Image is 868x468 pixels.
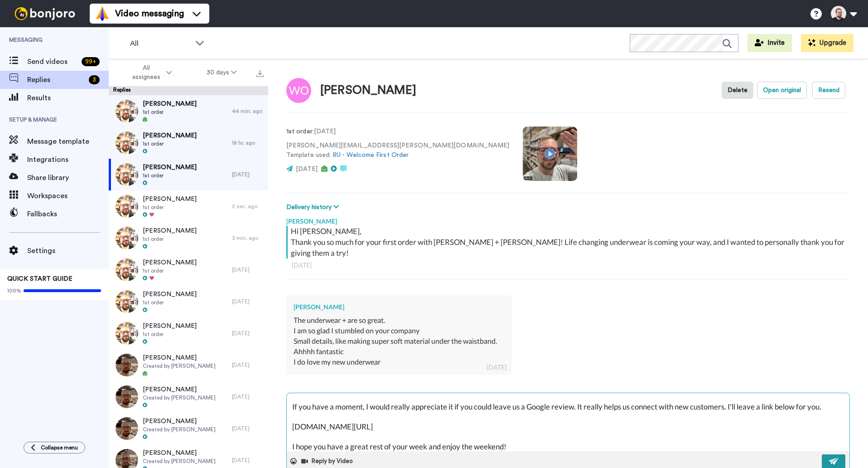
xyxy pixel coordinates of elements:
span: Created by [PERSON_NAME] [143,362,216,370]
span: 1st order [143,267,197,274]
img: efa524da-70a9-41f2-aa42-4cb2d5cfdec7-thumb.jpg [116,290,138,313]
div: [DATE] [232,457,264,464]
p: : [DATE] [286,127,509,136]
span: 1st order [143,299,197,306]
span: Created by [PERSON_NAME] [143,426,216,433]
div: 18 hr. ago [232,139,264,146]
span: 1st order [143,204,197,211]
span: QUICK START GUIDE [7,276,72,282]
div: [DATE] [232,425,264,432]
button: Reply by Video [300,454,356,468]
div: [DATE] [232,330,264,337]
button: Delete [722,82,753,99]
img: export.svg [256,70,264,77]
div: The underwear + are so great. I am so glad I stumbled on your company Small details, like making ... [294,315,505,356]
span: [PERSON_NAME] [143,163,197,172]
span: [PERSON_NAME] [143,131,197,140]
a: [PERSON_NAME]1st order[DATE] [109,286,268,317]
span: Send videos [27,56,78,67]
a: [PERSON_NAME]1st order2 sec. ago [109,190,268,222]
div: 2 sec. ago [232,203,264,210]
button: Upgrade [801,34,854,52]
div: I do love my new underwear [294,357,505,367]
span: Video messaging [115,7,184,20]
img: efa524da-70a9-41f2-aa42-4cb2d5cfdec7-thumb.jpg [116,258,138,281]
a: [PERSON_NAME]Created by [PERSON_NAME][DATE] [109,413,268,444]
span: Results [27,93,109,103]
span: 100% [7,287,21,294]
span: All assignees [128,63,164,82]
span: [PERSON_NAME] [143,448,216,458]
div: [DATE] [232,266,264,273]
span: Collapse menu [41,444,78,451]
a: [PERSON_NAME]1st order3 min. ago [109,222,268,254]
a: [PERSON_NAME]1st order[DATE] [109,317,268,349]
button: Export all results that match these filters now. [254,66,266,79]
a: RU - Welcome First Order [333,152,409,158]
span: Fallbacks [27,209,109,219]
img: efa524da-70a9-41f2-aa42-4cb2d5cfdec7-thumb.jpg [116,132,138,154]
button: Collapse menu [24,442,85,453]
div: 3 [89,75,100,84]
span: 1st order [143,331,197,338]
img: efa524da-70a9-41f2-aa42-4cb2d5cfdec7-thumb.jpg [116,100,138,122]
img: 2b468c78-32b4-496f-8190-fe05fb829b56-thumb.jpg [116,354,138,376]
img: vm-color.svg [95,6,110,21]
img: efa524da-70a9-41f2-aa42-4cb2d5cfdec7-thumb.jpg [116,163,138,186]
img: efa524da-70a9-41f2-aa42-4cb2d5cfdec7-thumb.jpg [116,227,138,249]
div: [PERSON_NAME] [286,212,850,226]
div: [DATE] [292,261,844,270]
span: [PERSON_NAME] [143,385,216,394]
a: [PERSON_NAME]1st order44 min. ago [109,95,268,127]
span: [PERSON_NAME] [143,322,197,331]
button: 30 days [189,64,254,81]
img: 2b468c78-32b4-496f-8190-fe05fb829b56-thumb.jpg [116,417,138,440]
div: [DATE] [487,363,506,372]
div: [PERSON_NAME] [320,84,416,97]
img: send-white.svg [829,458,839,465]
a: [PERSON_NAME]Created by [PERSON_NAME][DATE] [109,381,268,413]
span: [DATE] [296,166,318,172]
span: 1st order [143,235,197,243]
span: Message template [27,136,109,147]
div: Replies [109,86,268,95]
span: 1st order [143,172,197,179]
a: [PERSON_NAME]1st order18 hr. ago [109,127,268,159]
span: Created by [PERSON_NAME] [143,394,216,401]
a: [PERSON_NAME]Created by [PERSON_NAME][DATE] [109,349,268,381]
a: [PERSON_NAME]1st order[DATE] [109,254,268,286]
span: [PERSON_NAME] [143,195,197,204]
span: [PERSON_NAME] [143,226,197,235]
a: [PERSON_NAME]1st order[DATE] [109,159,268,190]
img: efa524da-70a9-41f2-aa42-4cb2d5cfdec7-thumb.jpg [116,195,138,218]
div: 99 + [82,57,100,66]
span: Share library [27,172,109,183]
div: [DATE] [232,171,264,178]
img: Image of Wendy Ospina [286,78,311,103]
span: 1st order [143,108,197,116]
span: Settings [27,245,109,256]
img: bj-logo-header-white.svg [11,7,79,20]
button: Open original [757,82,807,99]
span: Replies [27,74,85,85]
div: [DATE] [232,298,264,305]
span: [PERSON_NAME] [143,353,216,362]
span: [PERSON_NAME] [143,99,197,108]
div: [DATE] [232,361,264,369]
p: [PERSON_NAME][EMAIL_ADDRESS][PERSON_NAME][DOMAIN_NAME] Template used: [286,141,509,160]
button: Resend [812,82,845,99]
div: [DATE] [232,393,264,400]
div: Hi [PERSON_NAME], Thank you so much for your first order with [PERSON_NAME] + [PERSON_NAME]! Life... [291,226,848,258]
span: All [130,38,191,49]
button: Delivery history [286,202,342,212]
textarea: Hey [PERSON_NAME], I'm so happy to hear you're loving the underwear and appreciating the small de... [287,393,849,451]
span: [PERSON_NAME] [143,258,197,267]
button: All assignees [111,60,189,85]
span: 1st order [143,140,197,147]
button: Invite [747,34,792,52]
div: 44 min. ago [232,107,264,115]
img: 2b468c78-32b4-496f-8190-fe05fb829b56-thumb.jpg [116,385,138,408]
span: Created by [PERSON_NAME] [143,458,216,465]
div: [PERSON_NAME] [294,302,505,312]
